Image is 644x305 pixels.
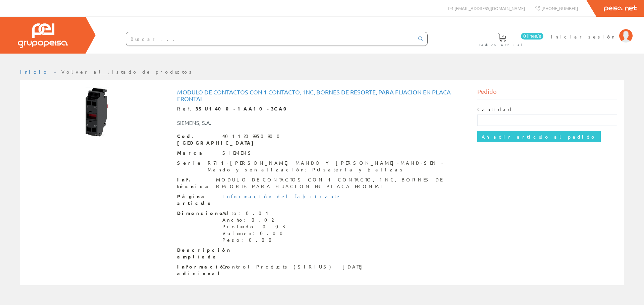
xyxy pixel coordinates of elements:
[477,131,601,142] input: Añadir artículo al pedido
[177,160,203,166] span: Serie
[541,5,578,11] span: [PHONE_NUMBER]
[222,237,287,243] div: Peso: 0.00
[177,133,217,146] span: Cod. [GEOGRAPHIC_DATA]
[454,5,525,11] span: [EMAIL_ADDRESS][DOMAIN_NAME]
[177,176,211,190] span: Inf. técnica
[177,193,217,207] span: Página artículo
[222,217,287,223] div: Ancho: 0.02
[172,119,347,127] div: SIEMENS, S.A.
[126,32,414,46] input: Buscar ...
[479,42,525,48] span: Pedido actual
[477,106,513,113] label: Cantidad
[177,89,467,102] h1: MODULO DE CONTACTOS CON 1 CONTACTO, 1NC, BORNES DE RESORTE, PARA FIJACION EN PLACA FRONTAL
[196,105,291,111] strong: 3SU1400-1AA10-3CA0
[222,223,287,230] div: Profundo: 0.03
[222,133,284,140] div: 4011209950900
[216,176,467,190] div: MODULO DE CONTACTOS CON 1 CONTACTO, 1NC, BORNES DE RESORTE, PARA FIJACION EN PLACA FRONTAL
[477,87,618,99] div: Pedido
[208,160,467,173] div: R711-[PERSON_NAME] MANDO Y [PERSON_NAME]-MAND-SEN - Mando y señalización: Pulsateria y balizas
[222,150,254,156] div: SIEMENS
[222,230,287,237] div: Volumen: 0.00
[177,210,217,217] span: Dimensiones
[551,33,616,40] span: Iniciar sesión
[18,23,68,48] img: Grupo Peisa
[521,33,543,40] span: 0 línea/s
[85,87,109,137] img: Foto artículo MODULO DE CONTACTOS CON 1 CONTACTO, 1NC, BORNES DE RESORTE, PARA FIJACION EN PLACA ...
[222,193,341,199] a: Información del fabricante
[551,28,633,34] a: Iniciar sesión
[177,105,467,112] div: Ref.
[222,210,287,217] div: Alto: 0.01
[61,69,194,75] a: Volver al listado de productos
[177,247,217,260] span: Descripción ampliada
[222,263,366,270] div: Control Products (SIRIUS) - [DATE]
[20,69,49,75] a: Inicio
[177,263,217,277] span: Información adicional
[177,150,217,156] span: Marca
